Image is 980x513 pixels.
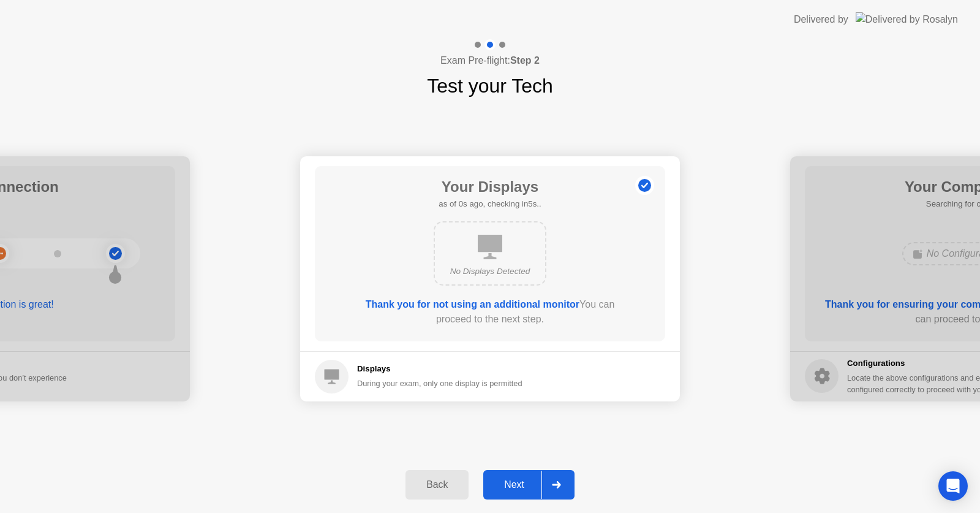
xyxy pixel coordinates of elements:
[405,470,469,500] button: Back
[483,470,575,500] button: Next
[366,299,579,310] b: Thank you for not using an additional monitor
[938,471,968,501] div: Open Intercom Messenger
[357,363,522,375] h5: Displays
[439,198,541,210] h5: as of 0s ago, checking in5s..
[487,479,541,490] div: Next
[856,12,958,26] img: Delivered by Rosalyn
[440,53,540,68] h4: Exam Pre-flight:
[439,176,541,198] h1: Your Displays
[794,12,848,27] div: Delivered by
[510,55,540,66] b: Step 2
[357,378,522,389] div: During your exam, only one display is permitted
[427,71,553,101] h1: Test your Tech
[445,265,535,278] div: No Displays Detected
[409,479,465,490] div: Back
[350,297,630,327] div: You can proceed to the next step.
